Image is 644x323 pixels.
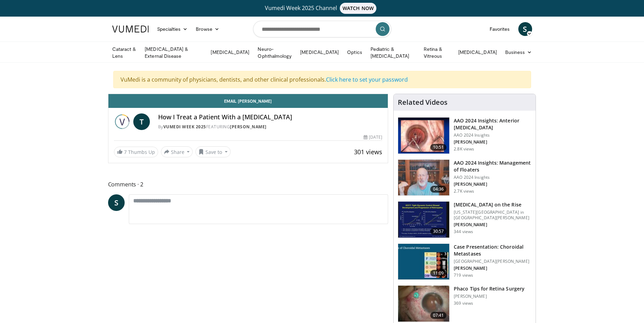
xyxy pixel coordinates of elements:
[398,118,449,154] img: fd942f01-32bb-45af-b226-b96b538a46e6.150x105_q85_crop-smart_upscale.jpg
[454,285,525,292] h3: Phaco Tips for Retina Surgery
[454,301,473,306] p: 369 views
[398,202,449,238] img: 4ce8c11a-29c2-4c44-a801-4e6d49003971.150x105_q85_crop-smart_upscale.jpg
[124,149,127,155] span: 7
[133,113,150,130] a: T
[326,76,408,83] a: Click here to set your password
[454,117,531,131] h3: AAO 2024 Insights: Anterior [MEDICAL_DATA]
[158,113,383,121] h4: How I Treat a Patient With a [MEDICAL_DATA]
[454,182,531,187] p: [PERSON_NAME]
[113,71,531,88] div: VuMedi is a community of physicians, dentists, and other clinical professionals.
[454,222,531,228] p: [PERSON_NAME]
[141,46,206,59] a: [MEDICAL_DATA] & External Disease
[343,45,366,59] a: Optics
[398,244,449,280] img: 9cedd946-ce28-4f52-ae10-6f6d7f6f31c7.150x105_q85_crop-smart_upscale.jpg
[354,148,382,156] span: 301 views
[366,46,420,59] a: Pediatric & [MEDICAL_DATA]
[430,228,447,235] span: 30:57
[398,159,531,196] a: 04:36 AAO 2024 Insights: Management of Floaters AAO 2024 Insights [PERSON_NAME] 2.7K views
[454,139,531,145] p: [PERSON_NAME]
[454,229,473,234] p: 344 views
[454,201,531,208] h3: [MEDICAL_DATA] on the Rise
[398,160,449,196] img: 8e655e61-78ac-4b3e-a4e7-f43113671c25.150x105_q85_crop-smart_upscale.jpg
[398,98,448,107] h4: Related Videos
[454,146,474,152] p: 2.8K views
[430,270,447,277] span: 11:09
[114,147,158,157] a: 7 Thumbs Up
[153,22,192,36] a: Specialties
[253,46,296,59] a: Neuro-Ophthalmology
[253,21,391,37] input: Search topics, interventions
[430,144,447,151] span: 10:51
[364,134,382,140] div: [DATE]
[161,146,193,157] button: Share
[454,159,531,173] h3: AAO 2024 Insights: Management of Floaters
[454,132,531,138] p: AAO 2024 Insights
[486,22,514,36] a: Favorites
[398,117,531,154] a: 10:51 AAO 2024 Insights: Anterior [MEDICAL_DATA] AAO 2024 Insights [PERSON_NAME] 2.8K views
[114,113,131,130] img: Vumedi Week 2025
[454,175,531,180] p: AAO 2024 Insights
[340,3,376,14] span: WATCH NOW
[108,94,388,108] a: Email [PERSON_NAME]
[430,312,447,319] span: 07:41
[296,45,343,59] a: [MEDICAL_DATA]
[454,273,473,278] p: 719 views
[420,46,454,59] a: Retina & Vitreous
[398,201,531,238] a: 30:57 [MEDICAL_DATA] on the Rise [US_STATE][GEOGRAPHIC_DATA] in [GEOGRAPHIC_DATA][PERSON_NAME] [P...
[112,26,149,33] img: VuMedi Logo
[454,188,474,194] p: 2.7K views
[158,124,383,130] div: By FEATURING
[398,285,531,322] a: 07:41 Phaco Tips for Retina Surgery [PERSON_NAME] 369 views
[163,124,206,130] a: Vumedi Week 2025
[454,210,531,221] p: [US_STATE][GEOGRAPHIC_DATA] in [GEOGRAPHIC_DATA][PERSON_NAME]
[454,294,525,299] p: [PERSON_NAME]
[430,186,447,193] span: 04:36
[518,22,532,36] a: S
[230,124,267,130] a: [PERSON_NAME]
[192,22,223,36] a: Browse
[113,3,531,14] a: Vumedi Week 2025 ChannelWATCH NOW
[206,45,253,59] a: [MEDICAL_DATA]
[108,180,388,189] span: Comments 2
[454,266,531,271] p: [PERSON_NAME]
[195,146,231,157] button: Save to
[398,243,531,280] a: 11:09 Case Presentation: Choroidal Metastases [GEOGRAPHIC_DATA][PERSON_NAME] [PERSON_NAME] 719 views
[454,45,501,59] a: [MEDICAL_DATA]
[398,286,449,322] img: 2b0bc81e-4ab6-4ab1-8b29-1f6153f15110.150x105_q85_crop-smart_upscale.jpg
[454,259,531,264] p: [GEOGRAPHIC_DATA][PERSON_NAME]
[108,194,125,211] a: S
[108,46,141,59] a: Cataract & Lens
[501,45,536,59] a: Business
[454,243,531,257] h3: Case Presentation: Choroidal Metastases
